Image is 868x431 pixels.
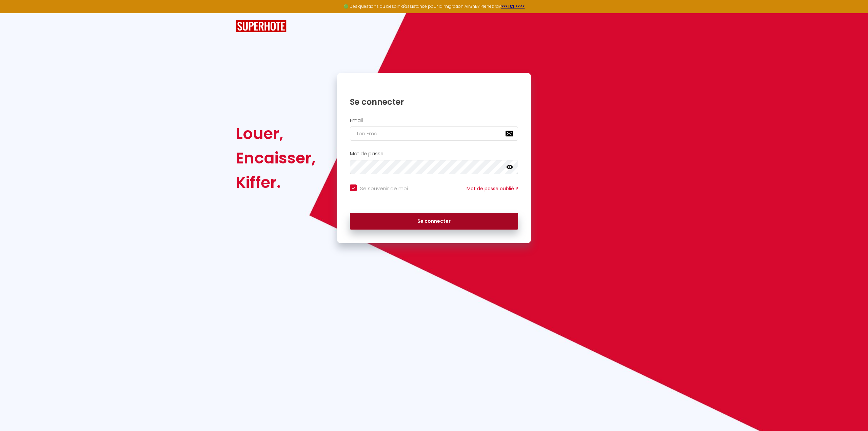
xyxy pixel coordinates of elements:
a: >>> ICI <<<< [501,3,525,9]
h2: Email [350,118,518,123]
div: Encaisser, [236,146,316,170]
button: Se connecter [350,213,518,230]
div: Kiffer. [236,170,316,195]
h1: Se connecter [350,97,518,107]
a: Mot de passe oublié ? [467,185,518,192]
input: Ton Email [350,126,518,141]
h2: Mot de passe [350,151,518,157]
div: Louer, [236,121,316,146]
img: SuperHote logo [236,20,287,33]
